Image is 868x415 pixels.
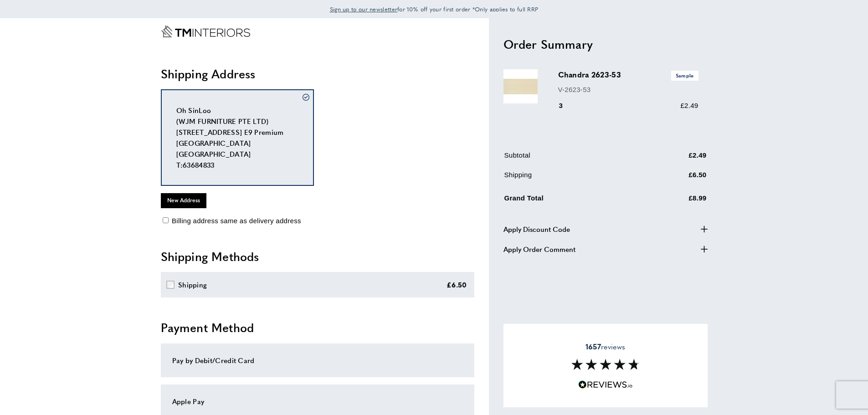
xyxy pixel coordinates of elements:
h2: Shipping Address [161,66,474,82]
h3: Chandra 2623-53 [558,69,699,80]
td: £6.50 [644,169,707,187]
td: Grand Total [504,191,643,210]
div: Pay by Debit/Credit Card [172,355,463,366]
span: Sample [671,71,699,80]
button: New Address [161,193,206,208]
h2: Payment Method [161,319,474,336]
h2: Shipping Methods [161,248,474,265]
td: Shipping [504,169,643,187]
img: Chandra 2623-53 [503,69,538,103]
div: Shipping [178,279,207,290]
strong: 1657 [586,341,601,352]
span: reviews [586,342,625,351]
img: Reviews.io 5 stars [578,381,633,389]
h2: Order Summary [503,36,708,52]
td: Subtotal [504,150,643,168]
span: Apply Discount Code [503,224,570,235]
img: Reviews section [571,359,640,370]
div: £6.50 [447,279,467,290]
p: V-2623-53 [558,84,699,95]
a: Go to Home page [161,26,250,37]
span: Billing address same as delivery address [172,217,301,225]
input: Billing address same as delivery address [163,217,169,223]
td: £8.99 [644,191,707,210]
a: 63684833 [183,160,214,169]
span: Apply Order Comment [503,244,575,255]
span: Sign up to our newsletter [330,5,398,13]
div: Apple Pay [172,396,463,407]
span: Oh SinLoo (WJM FURNITURE PTE LTD) [STREET_ADDRESS] E9 Premium [GEOGRAPHIC_DATA] [GEOGRAPHIC_DATA] T: [176,105,284,169]
td: £2.49 [644,150,707,168]
div: 3 [558,100,576,111]
span: £2.49 [680,102,698,109]
span: for 10% off your first order *Only applies to full RRP [330,5,539,13]
a: Sign up to our newsletter [330,5,398,14]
